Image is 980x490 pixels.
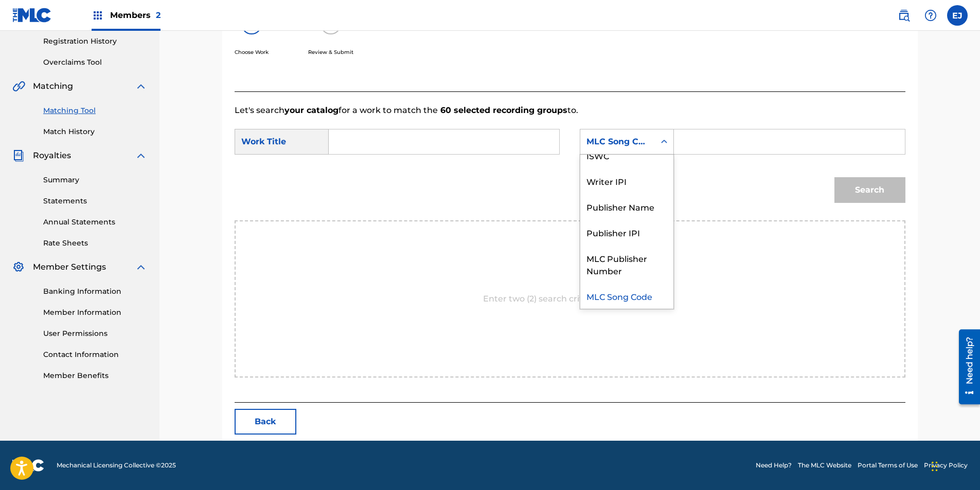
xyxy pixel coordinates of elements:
[951,326,980,408] iframe: Resource Center
[43,307,147,318] a: Member Information
[33,80,73,92] span: Matching
[929,441,980,490] iframe: Chat Widget
[235,117,905,220] form: Search Form
[43,370,147,381] a: Member Benefits
[33,149,71,162] span: Royalties
[92,9,104,22] img: Top Rightsholders
[12,149,25,162] img: Royalties
[43,57,147,68] a: Overclaims Tool
[235,409,296,435] button: Back
[580,194,673,219] div: Publisher Name
[932,451,938,482] div: Drag
[920,5,941,26] div: Help
[756,461,792,470] a: Need Help?
[924,9,937,22] img: help
[483,293,656,305] p: Enter two (2) search criteria to see results
[947,5,968,26] div: User Menu
[135,149,147,162] img: expand
[110,9,161,21] span: Members
[135,261,147,273] img: expand
[858,461,918,470] a: Portal Terms of Use
[894,5,914,26] a: Public Search
[586,136,649,148] div: MLC Song Code
[580,168,673,194] div: Writer IPI
[43,217,147,228] a: Annual Statements
[12,261,25,273] img: Member Settings
[43,328,147,339] a: User Permissions
[924,461,968,470] a: Privacy Policy
[12,80,25,92] img: Matching
[235,104,905,117] p: Let's search for a work to match the to.
[12,8,52,23] img: MLC Logo
[580,245,673,283] div: MLC Publisher Number
[43,175,147,185] a: Summary
[284,105,338,115] strong: your catalog
[580,283,673,309] div: MLC Song Code
[580,219,673,245] div: Publisher IPI
[235,48,269,56] p: Choose Work
[43,286,147,297] a: Banking Information
[12,459,44,472] img: logo
[156,10,161,20] span: 2
[798,461,851,470] a: The MLC Website
[135,80,147,92] img: expand
[33,261,106,273] span: Member Settings
[43,126,147,137] a: Match History
[43,36,147,47] a: Registration History
[580,142,673,168] div: ISWC
[308,48,353,56] p: Review & Submit
[898,9,910,22] img: search
[43,349,147,360] a: Contact Information
[43,196,147,206] a: Statements
[43,105,147,116] a: Matching Tool
[43,238,147,249] a: Rate Sheets
[57,461,176,470] span: Mechanical Licensing Collective © 2025
[438,105,567,115] strong: 60 selected recording groups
